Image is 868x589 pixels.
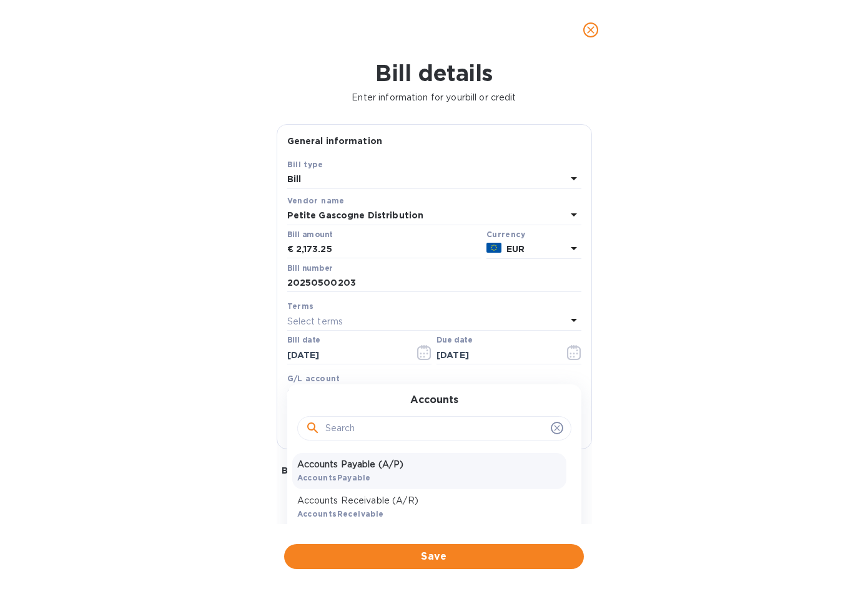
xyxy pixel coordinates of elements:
[10,60,858,86] h1: Bill details
[287,274,581,293] input: Enter bill number
[287,387,372,400] p: Select G/L account
[287,301,314,311] b: Terms
[282,464,587,477] p: Bill image
[486,230,525,239] b: Currency
[297,458,561,471] p: Accounts Payable (A/P)
[287,231,332,238] label: Bill amount
[410,394,458,406] h3: Accounts
[287,315,343,328] p: Select terms
[287,174,302,184] b: Bill
[287,265,332,272] label: Bill number
[296,240,481,259] input: € Enter bill amount
[284,544,584,569] button: Save
[287,160,323,169] b: Bill type
[287,136,383,146] b: General information
[506,244,525,254] b: EUR
[287,374,340,383] b: G/L account
[294,549,574,564] span: Save
[325,419,546,438] input: Search
[287,196,345,205] b: Vendor name
[436,337,472,344] label: Due date
[287,346,405,364] input: Select date
[10,91,858,104] p: Enter information for your bill or credit
[436,346,555,364] input: Due date
[287,210,424,220] b: Petite Gascogne Distribution
[297,473,371,482] b: AccountsPayable
[576,15,606,45] button: close
[287,337,320,344] label: Bill date
[287,240,296,259] div: €
[297,494,561,507] p: Accounts Receivable (A/R)
[297,509,384,518] b: AccountsReceivable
